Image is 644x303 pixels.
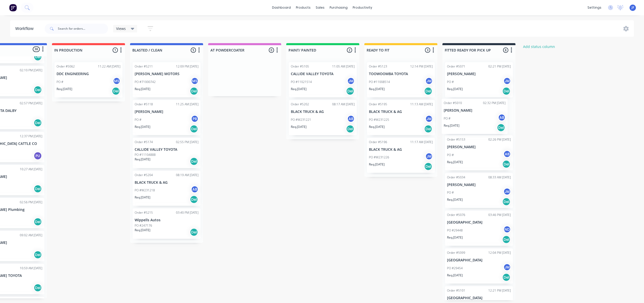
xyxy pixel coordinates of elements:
[347,47,352,53] span: 2
[293,4,313,11] div: products
[113,47,118,53] span: 1
[54,47,104,53] input: Enter column name…
[270,4,293,11] a: dashboard
[367,47,417,53] input: Enter column name…
[289,47,338,53] input: Enter column name…
[313,4,327,11] div: sales
[585,4,604,11] div: settings
[521,43,558,50] button: Add status column
[191,47,196,53] span: 5
[15,26,36,32] div: Workflow
[9,4,17,11] img: Factory
[445,47,495,53] input: Enter column name…
[116,26,126,31] span: Views
[350,4,375,11] div: productivity
[132,47,182,53] input: Enter column name…
[269,47,274,53] span: 0
[210,47,260,53] input: Enter column name…
[425,47,430,53] span: 3
[58,24,108,34] input: Search for orders...
[33,46,40,52] span: 38
[503,47,508,53] span: 8
[632,5,634,10] span: JF
[327,4,350,11] div: purchasing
